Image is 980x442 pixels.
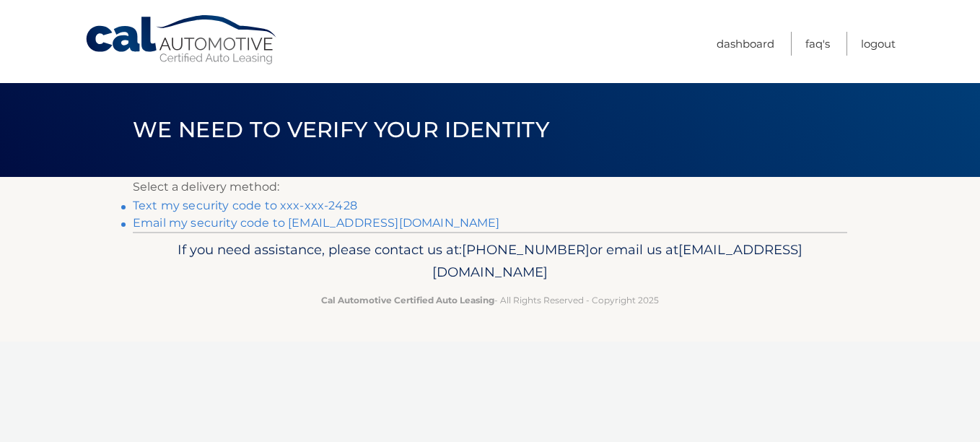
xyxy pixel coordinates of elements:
a: Email my security code to [EMAIL_ADDRESS][DOMAIN_NAME] [133,216,500,230]
a: Dashboard [717,32,774,56]
a: Logout [861,32,896,56]
p: - All Rights Reserved - Copyright 2025 [142,292,838,308]
p: Select a delivery method: [133,177,847,197]
p: If you need assistance, please contact us at: or email us at [142,238,838,285]
span: [PHONE_NUMBER] [462,241,590,258]
a: Cal Automotive [84,14,279,66]
a: Text my security code to xxx-xxx-2428 [133,199,357,212]
strong: Cal Automotive Certified Auto Leasing [321,295,494,305]
span: We need to verify your identity [133,116,549,143]
a: FAQ's [805,32,830,56]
